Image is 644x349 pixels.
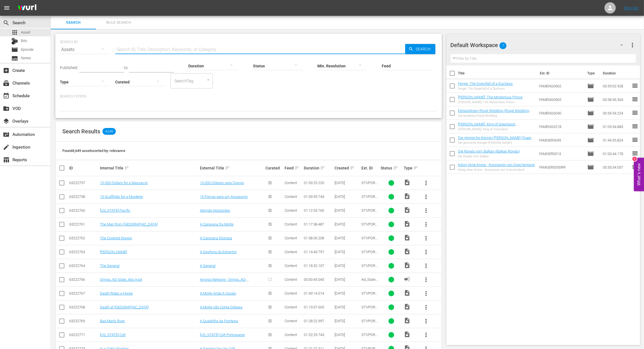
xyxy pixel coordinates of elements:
div: Die Royals vom Balkan [458,154,520,158]
button: more_vert [419,314,433,328]
a: [PERSON_NAME]: King of Greenland ([PERSON_NAME] - Back to [GEOGRAPHIC_DATA]) [458,122,518,135]
span: STVPOR47 [361,250,377,258]
div: 63222766 [69,277,98,282]
div: Status [381,165,402,171]
th: Ext. ID [536,65,584,81]
div: 63222762 [69,236,98,240]
span: Video [404,220,411,227]
a: A Morte Anda A Cavalo [200,291,236,295]
span: Video [404,248,411,255]
span: sort [413,165,418,171]
td: FAMGER0049 [537,133,585,147]
span: VOD [3,105,10,112]
span: Content [285,291,297,295]
span: more_vert [629,42,636,48]
div: 63222764 [69,264,98,268]
span: 4,649 [102,128,116,135]
span: Content [285,277,297,282]
a: A Caravana Da Morte [200,222,233,226]
span: sort [350,165,355,171]
span: more_vert [423,235,429,242]
th: Type [584,65,599,81]
button: Open Feedback Widget [634,158,644,191]
div: [DATE] [335,195,360,199]
div: 63222760 [69,208,98,213]
a: Bad Man's River [100,319,125,323]
span: Content [285,333,297,337]
a: Grjngo_AD-Slate_45s.mp4 [100,277,142,282]
span: Ad_Slate_01 [361,277,378,286]
span: STVPOR75 [361,333,377,341]
span: reorder [632,150,638,157]
span: more_vert [423,221,429,228]
div: Fergie: The Downfall of a Duchess [458,87,513,90]
span: more_vert [423,207,429,214]
span: reorder [632,109,638,116]
span: sort [320,165,325,171]
div: 00:00:45.045 [304,277,333,282]
div: Feed [285,165,302,171]
span: sort [393,165,398,171]
span: more_vert [423,318,429,324]
span: more_vert [423,290,429,297]
span: Episode [587,96,594,103]
div: Ext. ID [361,166,379,170]
a: 15 Forcas para um Assassino [200,195,248,199]
div: 01:12:53.760 [304,208,333,213]
span: Content [285,319,297,323]
span: Published: [60,65,78,70]
div: [DATE] [335,333,360,337]
span: Content [285,305,297,309]
span: more_vert [423,193,429,200]
td: 00:56:54.224 [601,106,632,120]
th: Title [458,65,536,81]
span: Episode [11,46,18,53]
span: Video [404,179,411,186]
span: STVPOR94 [361,181,377,189]
button: more_vert [419,259,433,273]
button: Search [405,44,435,54]
button: more_vert [419,287,433,300]
a: Amogo Networx - Grjngo_AD-Slate_45s.mp4 [200,277,249,286]
span: Video [404,317,411,324]
span: Video [404,193,411,200]
span: sort [124,165,129,171]
a: The General [100,264,119,268]
div: [DATE] [335,236,360,240]
a: Fergie: The Downfall of a Duchess [458,81,513,86]
span: Episode [587,137,594,143]
span: Content [285,181,297,185]
a: Death Rides a Horse [100,291,133,295]
button: more_vert [419,190,433,204]
span: STVPOR71 [361,208,377,217]
div: 01:49:14.014 [304,291,333,295]
span: AD [404,276,411,282]
span: Automation [3,131,10,138]
span: Video [404,290,411,296]
span: Episode [587,164,594,171]
a: 15 Scaffolds for a Murderer [100,195,143,199]
span: menu [3,5,10,11]
div: [DATE] [335,250,360,254]
span: Asset [21,30,30,35]
div: 2 [632,157,637,161]
span: Content [285,195,297,199]
span: Bulk Search [99,19,138,26]
img: ans4CAIJ8jUAAAAAAAAAAAAAAAAAAAAAAAAgQb4GAAAAAAAAAAAAAAAAAAAAAAAAJMjXAAAAAAAAAAAAAAAAAAAAAAAAgAT5G... [14,1,41,15]
span: Search [414,44,435,54]
span: Episode [587,150,594,157]
div: 63222767 [69,291,98,295]
div: Assets [60,42,110,58]
span: reorder [632,96,638,103]
a: [PERSON_NAME] [100,250,127,254]
div: König ohne Krone - Konstantin von Griechenland [458,168,535,172]
span: Search [3,19,10,26]
a: [PERSON_NAME]: The Mysterious Prince [458,95,523,99]
td: FAMGER0013 [537,147,585,160]
button: more_vert [419,273,433,286]
div: Curated [265,166,283,170]
a: A Quadrilha da Fronteira [200,319,238,323]
a: [US_STATE] Colt Portuguese [200,333,245,337]
p: Search Filters: [60,94,437,99]
button: more_vert [419,218,433,231]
